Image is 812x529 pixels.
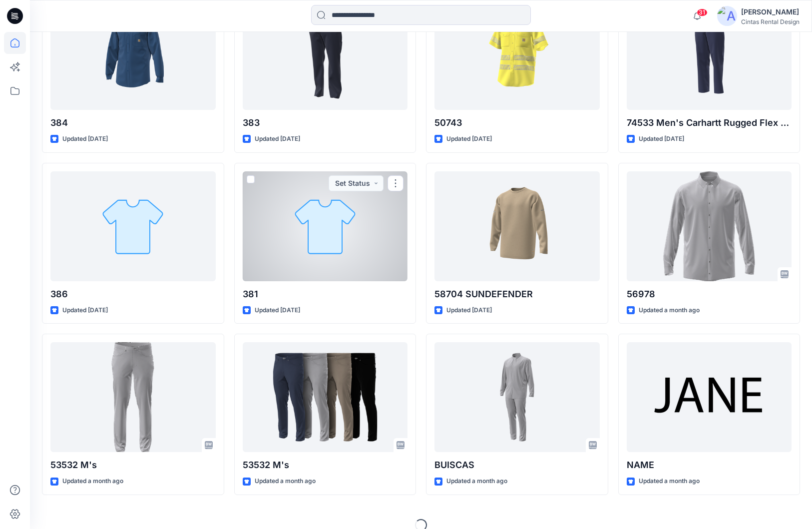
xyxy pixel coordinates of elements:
[62,305,108,316] p: Updated [DATE]
[243,458,408,472] p: 53532 M's
[717,6,737,26] img: avatar
[243,287,408,301] p: 381
[434,342,600,452] a: BUISCAS
[639,305,700,316] p: Updated a month ago
[255,134,300,144] p: Updated [DATE]
[697,8,708,16] span: 31
[741,18,800,25] div: Cintas Rental Design
[446,305,492,316] p: Updated [DATE]
[243,171,408,281] a: 381
[446,476,507,487] p: Updated a month ago
[434,116,600,130] p: 50743
[434,287,600,301] p: 58704 SUNDEFENDER
[243,116,408,130] p: 383
[50,171,216,281] a: 386
[434,171,600,281] a: 58704 SUNDEFENDER
[627,116,792,130] p: 74533 Men's Carhartt Rugged Flex Pant
[627,287,792,301] p: 56978
[627,171,792,281] a: 56978
[50,458,216,472] p: 53532 M's
[255,476,316,487] p: Updated a month ago
[50,342,216,452] a: 53532 M's
[639,134,684,144] p: Updated [DATE]
[639,476,700,487] p: Updated a month ago
[627,458,792,472] p: NAME
[446,134,492,144] p: Updated [DATE]
[62,476,123,487] p: Updated a month ago
[50,116,216,130] p: 384
[627,342,792,452] a: NAME
[50,287,216,301] p: 386
[741,6,800,18] div: [PERSON_NAME]
[62,134,108,144] p: Updated [DATE]
[243,342,408,452] a: 53532 M's
[434,458,600,472] p: BUISCAS
[255,305,300,316] p: Updated [DATE]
